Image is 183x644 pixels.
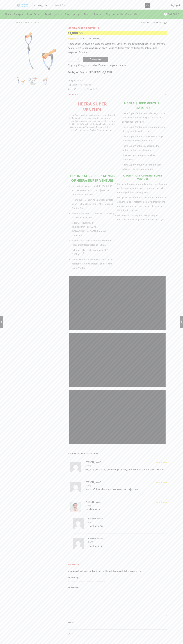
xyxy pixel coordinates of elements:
label: Email [68,632,167,636]
strong: HEERA SUPER VENTURI [78,100,107,114]
label: Name [68,621,167,624]
a: Products [93,11,105,17]
span: Sign in [174,4,181,7]
a: Venturi [33,21,40,25]
li: 1 / 3 [15,76,26,86]
time: [DATE] [85,464,167,467]
a: all [28,76,39,87]
button: Search button [145,3,150,8]
li: 3 / 3 [40,76,51,86]
a: 3 of 5 stars [78,580,84,583]
bdi: 3,000.00 [68,30,83,36]
span: External NRV cracking pressure: 0.1-0.15kg/cm [72,249,109,256]
nav: Breadcrumb [16,21,40,25]
strong: [PERSON_NAME] [88,517,104,521]
span: ₹ [173,12,174,16]
span: 3 [68,38,79,40]
span: Your email address will not be published. Required fields are marked [68,569,142,574]
b: Cuntry of Origin [GEOGRAPHIC_DATA] [68,70,112,74]
span: Tag: [68,83,167,86]
span: Heera Super Venturi has Inlet/Outlet: 2” inch [DEMOGRAPHIC_DATA] BSP/NPT threaded connections. [72,185,112,196]
p: Recently purchased,excellent product,even working on low pressure bor. [85,467,167,472]
span: Heera Super Venturi required Minimum Pressure Differential is up to 20% [72,239,111,246]
p: Thank You, Sir [88,544,167,548]
span: Share: [68,88,73,91]
span: Heera Super Venturi has 2 Suction Ports, size 1″ [DEMOGRAPHIC_DATA] threaded Suction Port [72,199,113,209]
strong: [PERSON_NAME] [88,537,104,541]
span: Heera Super Venturi can be used a large variety of chemical/fertilizers. [122,135,163,142]
span: Heera Super Venturi controlled adjustable suction either from one port or both port as required i... [122,112,165,123]
span: Rated out of 5 [156,462,167,463]
a: Drip Irrigation [44,11,63,17]
iframe: Venturi - ड्रिप इरीगेशन मैं खाद छोड़ने के आसान जुगाड़ तरीके | Fertigation Systems Drip Irrigation [69,333,166,387]
a: Description [68,91,167,98]
time: [DATE] [85,484,167,488]
a: Venturi [76,79,83,82]
span: Heera Super Venturi is specialized for uniform fertilizer application. [122,145,160,151]
div: Rated 5 out of 5 [156,482,167,483]
iframe: वेंचुरी का ऑपरेटिंग लाइव Heera Venturi Live Demo, Fertigation Technology, Venturi System, Hindi [69,390,166,444]
button: Add to cart [83,57,108,62]
time: [DATE] [85,504,167,507]
a: (3customer reviews) [80,37,100,40]
span: Category: [68,79,83,82]
span: Min. motive ﬂow required to inject higher chemical/fertilizer injection into irrigation syst [117,214,164,221]
span: Rated out of 5 [156,501,167,503]
time: [DATE] [88,541,167,544]
a: 4 of 5 stars [86,580,94,583]
p: Good century. [85,507,167,512]
span: Heera Super Venturi can work on Working pressure 1-6 kg/cm [72,212,115,219]
div: Rated 5.00 out of 5 [68,38,78,40]
input: Search for... [53,3,145,8]
sup: 2 [92,215,93,217]
span: 0 [164,13,167,16]
img: Heera Super Venturi [15,75,26,86]
span: 3 [80,37,81,41]
a: Sprayer pump [63,11,83,17]
span: Cart [167,12,172,16]
a: Home [16,21,22,25]
sup: 2 [83,252,84,254]
span: Heera Super Venturi has spring-loaded external NRV for easy cleaning. [122,163,162,170]
a: Return to previous page [142,21,167,25]
a: 0 Cart ₹0.00 [153,12,179,17]
strong: [PERSON_NAME] [85,460,102,464]
a: 3 [40,76,51,87]
h1: HEERA SUPER VENTURI [68,27,167,30]
a: Contact Us [124,11,138,17]
span: HEERA SUPER VENTURI FEATURES [124,100,161,111]
li: 2 / 3 [28,76,39,86]
a: Shop [25,21,30,25]
span: More saving of energy as well as manpower [122,154,155,161]
span: HEERA SUPER VENTURI [80,452,98,455]
span: APPLICATIONS OF HEERA SUPER VENTURI [123,173,162,181]
label: Your review [68,586,167,590]
h2: 3 reviews for [68,453,167,457]
span: Min. pressure diﬀerential less than 20% enables a chemical or fertilizer to be drawn through the ... [117,196,166,211]
span: It is used for higher quantity fertilizer application or chemical injection in an irrigation syst... [117,183,167,194]
div: Rated 5 out of 5 [156,462,167,463]
span: TECHNICAL SPECIFICATIONS OF HEERA SUPER VENTURI [70,173,115,184]
p: Shipping Charges are extra, Depends on your Location [68,63,127,67]
a: 5 of 5 stars [96,580,106,583]
a: About Us [112,11,124,17]
span: External NRV: 2nos.: 1” [DEMOGRAPHIC_DATA] x [DEMOGRAPHIC_DATA] threaded connection. [72,222,106,237]
label: Your rating [68,576,167,579]
span: Rated out of 5 [156,482,167,483]
a: 2 of 5 stars [72,580,76,583]
a: Home [4,11,13,17]
a: 1 of 5 stars [68,580,70,583]
div: Rated 5 out of 5 [156,501,167,503]
span: ₹ [68,30,69,36]
span: Add a review [68,563,167,568]
span: Description [68,93,78,96]
a: Sign in [154,3,181,8]
a: Raingun [13,11,26,17]
strong: [PERSON_NAME] [85,500,102,504]
p: Thank Your Sir [88,524,167,528]
p: Heera Super Venturi injectors are commonly used for Fertigation purposes in agriculture fields. H... [69,114,115,132]
strong: [PERSON_NAME] [85,480,102,484]
time: [DATE] [88,521,167,524]
bdi: 0.00 [173,12,179,16]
